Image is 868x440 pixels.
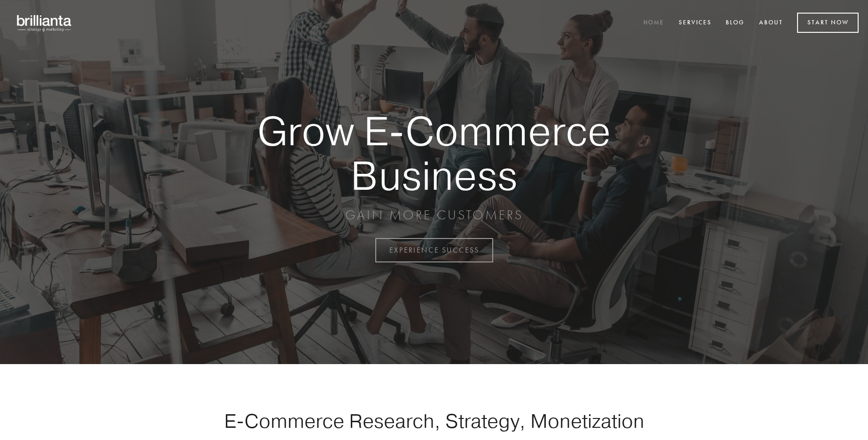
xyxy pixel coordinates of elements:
a: Blog [720,15,751,31]
p: GAIN MORE CUSTOMERS [225,207,643,224]
a: EXPERIENCE SUCCESS [375,238,493,262]
a: Start Now [797,13,859,33]
a: Home [637,15,670,31]
img: brillianta - research, strategy, marketing [9,9,80,37]
strong: Grow E-Commerce Business [225,109,643,197]
a: About [753,15,789,31]
a: Services [673,15,718,31]
h1: E-Commerce Research, Strategy, Monetization [194,409,674,433]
